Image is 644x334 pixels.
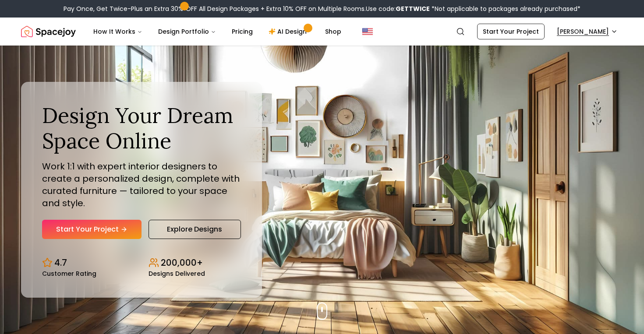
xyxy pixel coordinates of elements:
[262,23,316,40] a: AI Design
[64,4,580,13] div: Pay Once, Get Twice-Plus an Extra 30% OFF All Design Packages + Extra 10% OFF on Multiple Rooms.
[366,4,430,13] span: Use code:
[362,26,373,37] img: United States
[430,4,580,13] span: *Not applicable to packages already purchased*
[225,23,260,40] a: Pricing
[42,271,96,277] small: Customer Rating
[477,24,545,39] a: Start Your Project
[21,23,76,40] a: Spacejoy
[21,18,623,46] nav: Global
[86,23,348,40] nav: Main
[151,23,223,40] button: Design Portfolio
[318,23,348,40] a: Shop
[161,257,203,269] p: 200,000+
[149,220,241,239] a: Explore Designs
[552,24,623,39] button: [PERSON_NAME]
[54,257,67,269] p: 4.7
[149,271,205,277] small: Designs Delivered
[42,103,241,153] h1: Design Your Dream Space Online
[42,220,142,239] a: Start Your Project
[42,160,241,209] p: Work 1:1 with expert interior designers to create a personalized design, complete with curated fu...
[42,250,241,277] div: Design stats
[21,23,76,40] img: Spacejoy Logo
[86,23,149,40] button: How It Works
[396,4,430,13] b: GETTWICE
